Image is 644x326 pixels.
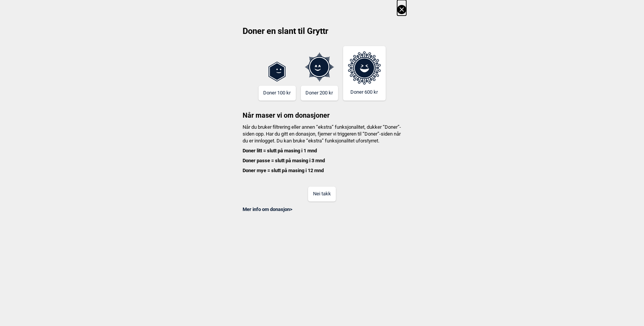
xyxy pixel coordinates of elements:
b: Doner passe = slutt på masing i 3 mnd [243,158,325,163]
button: Doner 100 kr [259,86,296,101]
button: Nei takk [308,187,336,201]
b: Doner mye = slutt på masing i 12 mnd [243,168,324,173]
h2: Doner en slant til Gryttr [238,26,406,42]
h4: Når du bruker filtrering eller annen “ekstra” funksjonalitet, dukker “Doner”-siden opp. Har du gi... [238,124,406,174]
a: Mer info om donasjon> [243,206,293,212]
b: Doner litt = slutt på masing i 1 mnd [243,148,317,153]
button: Doner 600 kr [343,46,386,101]
h3: Når maser vi om donasjoner [238,101,406,120]
button: Doner 200 kr [301,86,338,101]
